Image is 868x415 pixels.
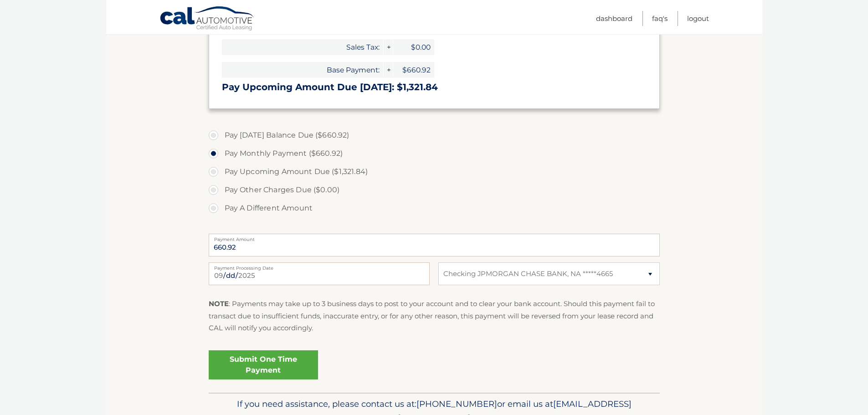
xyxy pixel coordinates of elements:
span: [PHONE_NUMBER] [416,399,497,409]
strong: NOTE [209,299,229,308]
h3: Pay Upcoming Amount Due [DATE]: $1,321.84 [222,82,647,93]
label: Pay A Different Amount [209,199,660,217]
span: Base Payment: [222,62,383,78]
a: Dashboard [596,11,632,26]
a: Submit One Time Payment [209,350,318,379]
label: Pay Upcoming Amount Due ($1,321.84) [209,163,660,181]
p: : Payments may take up to 3 business days to post to your account and to clear your bank account.... [209,298,660,334]
label: Payment Processing Date [209,262,430,270]
label: Pay Monthly Payment ($660.92) [209,144,660,163]
a: FAQ's [652,11,668,26]
input: Payment Date [209,262,430,285]
label: Pay [DATE] Balance Due ($660.92) [209,126,660,144]
a: Logout [687,11,709,26]
span: + [384,39,393,55]
input: Payment Amount [209,234,660,256]
span: + [384,62,393,78]
span: $0.00 [393,39,434,55]
label: Pay Other Charges Due ($0.00) [209,181,660,199]
span: Sales Tax: [222,39,383,55]
a: Cal Automotive [159,6,255,32]
label: Payment Amount [209,234,660,241]
span: $660.92 [393,62,434,78]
